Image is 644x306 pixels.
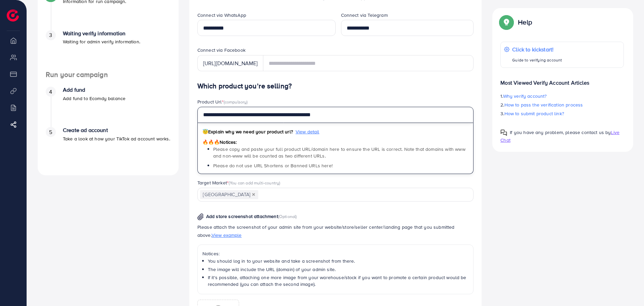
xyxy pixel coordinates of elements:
p: Most Viewed Verify Account Articles [500,73,624,87]
label: Target Market [197,179,280,186]
span: If you have any problem, please contact us by [510,129,611,136]
span: How to submit product link? [504,110,564,117]
label: Connect via WhatsApp [197,12,246,18]
p: Help [518,18,532,26]
label: Connect via Telegram [341,12,388,18]
img: Popup guide [500,16,513,28]
p: Guide to verifying account [512,56,562,64]
span: (compulsory) [224,99,248,105]
span: How to pass the verification process [504,101,583,108]
li: The image will include the URL (domain) of your admin site. [208,266,469,273]
span: (Optional) [278,213,297,219]
li: If it's possible, attaching one more image from your warehouse/stock if you want to promote a cer... [208,274,469,288]
span: Please copy and paste your full product URL/domain here to ensure the URL is correct. Note that d... [213,146,465,159]
span: Add store screenshot attachment [206,213,278,220]
span: 😇 [202,128,208,135]
span: Please do not use URL Shortens or Banned URLs here! [213,162,333,169]
p: Add fund to Ecomdy balance [63,94,125,102]
span: 5 [49,128,52,136]
h4: Create ad account [63,127,170,133]
div: Search for option [197,188,474,202]
img: img [197,213,204,220]
span: View example [212,232,242,238]
h4: Run your campaign [38,71,179,79]
img: logo [7,9,19,21]
label: Product Url [197,98,248,105]
p: 2. [500,101,624,109]
span: Why verify account? [503,93,547,99]
h4: Which product you’re selling? [197,82,474,90]
span: 3 [49,31,52,39]
p: 3. [500,110,624,118]
span: Notices: [202,139,237,145]
span: (You can add multi-country) [229,180,280,186]
span: 🔥🔥🔥 [202,139,220,145]
h4: Waiting verify information [63,30,140,37]
input: Search for option [259,190,465,200]
span: Explain why we need your product url? [202,128,293,135]
span: View detail [296,128,319,135]
p: Please attach the screenshot of your admin site from your website/store/seller center/landing pag... [197,223,474,239]
span: 4 [49,88,52,96]
li: Create ad account [38,127,179,167]
p: Notices: [202,250,469,258]
img: Popup guide [500,129,507,136]
p: Click to kickstart! [512,45,562,53]
h4: Add fund [63,87,125,93]
p: Take a look at how your TikTok ad account works. [63,135,170,143]
li: Waiting verify information [38,30,179,71]
p: Waiting for admin verify information. [63,38,140,46]
iframe: Chat [615,276,639,301]
p: 1. [500,92,624,100]
label: Connect via Facebook [197,47,245,53]
span: [GEOGRAPHIC_DATA] [200,190,258,200]
div: [URL][DOMAIN_NAME] [197,55,263,71]
button: Deselect Egypt [252,193,255,196]
li: Add fund [38,87,179,127]
li: You should log in to your website and take a screenshot from there. [208,258,469,264]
